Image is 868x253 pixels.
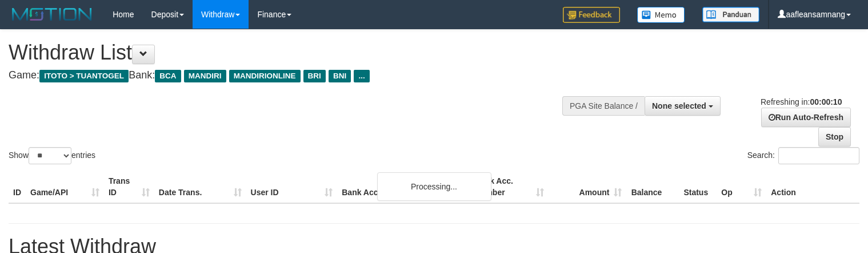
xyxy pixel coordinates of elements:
[354,70,369,82] span: ...
[104,171,154,203] th: Trans ID
[9,70,567,81] h4: Game: Bank:
[645,96,721,116] button: None selected
[747,147,859,164] label: Search:
[652,101,706,110] span: None selected
[184,70,226,82] span: MANDIRI
[761,108,851,127] a: Run Auto-Refresh
[717,171,766,203] th: Op
[39,70,129,82] span: ITOTO > TUANTOGEL
[9,41,567,64] h1: Withdraw List
[626,171,679,203] th: Balance
[549,171,627,203] th: Amount
[29,147,71,164] select: Showentries
[155,70,181,82] span: BCA
[246,171,338,203] th: User ID
[679,171,717,203] th: Status
[9,6,95,23] img: MOTION_logo.png
[810,97,842,106] strong: 00:00:10
[9,147,95,164] label: Show entries
[563,7,620,23] img: Feedback.jpg
[702,7,759,22] img: panduan.png
[377,172,491,201] div: Processing...
[229,70,301,82] span: MANDIRIONLINE
[470,171,549,203] th: Bank Acc. Number
[337,171,470,203] th: Bank Acc. Name
[637,7,685,23] img: Button%20Memo.svg
[562,96,645,116] div: PGA Site Balance /
[154,171,246,203] th: Date Trans.
[766,171,859,203] th: Action
[818,127,851,147] a: Stop
[9,171,26,203] th: ID
[303,70,326,82] span: BRI
[761,97,842,106] span: Refreshing in:
[778,147,859,164] input: Search:
[26,171,104,203] th: Game/API
[329,70,351,82] span: BNI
